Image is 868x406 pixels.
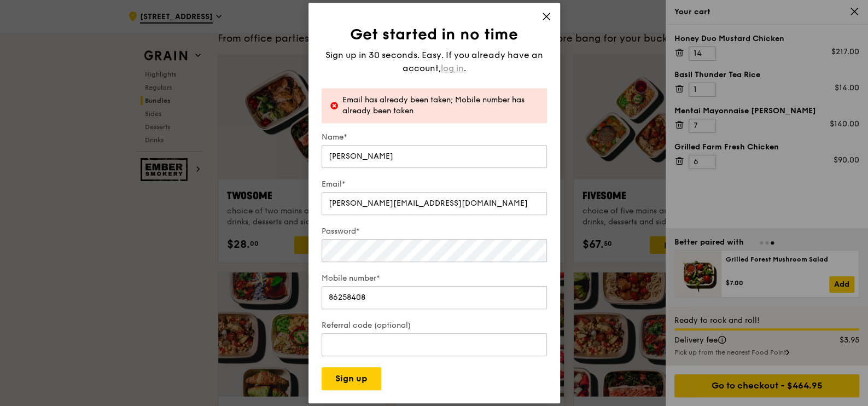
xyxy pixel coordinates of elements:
[322,320,547,331] label: Referral code (optional)
[322,25,547,44] h1: Get started in no time
[322,179,547,190] label: Email*
[441,62,464,75] span: log in
[325,50,543,73] span: Sign up in 30 seconds. Easy. If you already have an account,
[464,63,466,73] span: .
[322,367,381,390] button: Sign up
[342,95,538,117] div: Email has already been taken; Mobile number has already been taken
[322,132,547,143] label: Name*
[322,226,547,237] label: Password*
[322,273,547,284] label: Mobile number*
